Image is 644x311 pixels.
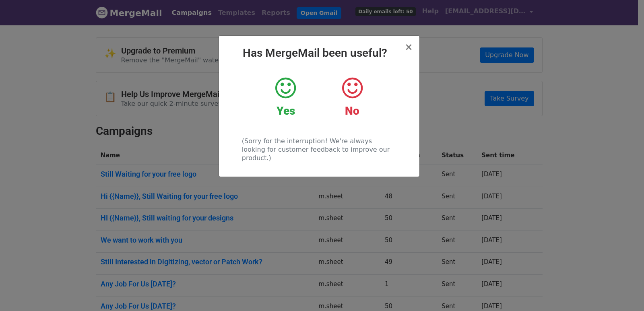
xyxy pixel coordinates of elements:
[258,76,313,118] a: Yes
[345,104,359,117] strong: No
[242,137,396,162] p: (Sorry for the interruption! We're always looking for customer feedback to improve our product.)
[405,42,413,52] button: Close
[325,76,379,118] a: No
[277,104,295,117] strong: Yes
[225,46,413,60] h2: Has MergeMail been useful?
[405,41,413,53] span: ×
